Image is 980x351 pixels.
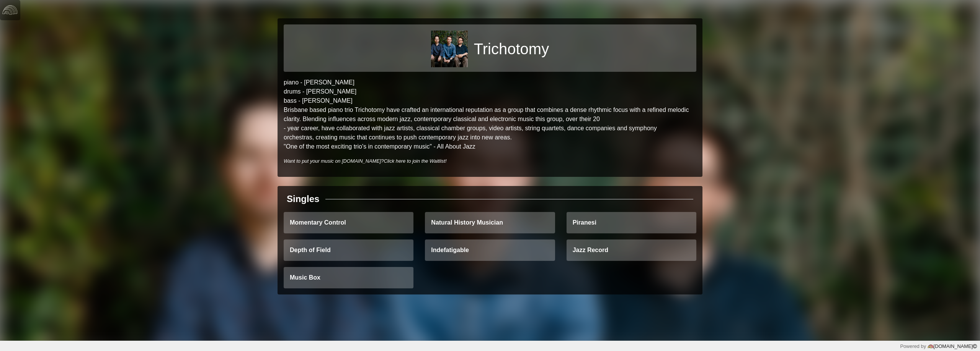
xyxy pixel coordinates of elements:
[284,239,413,261] a: Depth of Field
[928,343,934,349] img: logo-color-e1b8fa5219d03fcd66317c3d3cfaab08a3c62fe3c3b9b34d55d8365b78b1766b.png
[425,239,555,261] a: Indefatigable
[384,158,446,164] a: Click here to join the Waitlist!
[567,212,696,233] a: Piranesi
[2,2,18,18] img: logo-white-4c48a5e4bebecaebe01ca5a9d34031cfd3d4ef9ae749242e8c4bf12ef99f53e8.png
[284,212,413,233] a: Momentary Control
[284,78,696,151] p: piano - [PERSON_NAME] drums - [PERSON_NAME] bass - [PERSON_NAME] Brisbane based piano trio Tricho...
[926,343,977,349] a: [DOMAIN_NAME]
[425,212,555,233] a: Natural History Musician
[474,40,549,58] h1: Trichotomy
[284,158,447,164] i: Want to put your music on [DOMAIN_NAME]?
[567,239,696,261] a: Jazz Record
[287,192,319,206] div: Singles
[900,343,977,350] div: Powered by
[431,31,468,67] img: 78f854c887ff7644ca10d9c892a4ed95e39ea174f89214bf4586240875fc3c0d.jpg
[284,267,413,288] a: Music Box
